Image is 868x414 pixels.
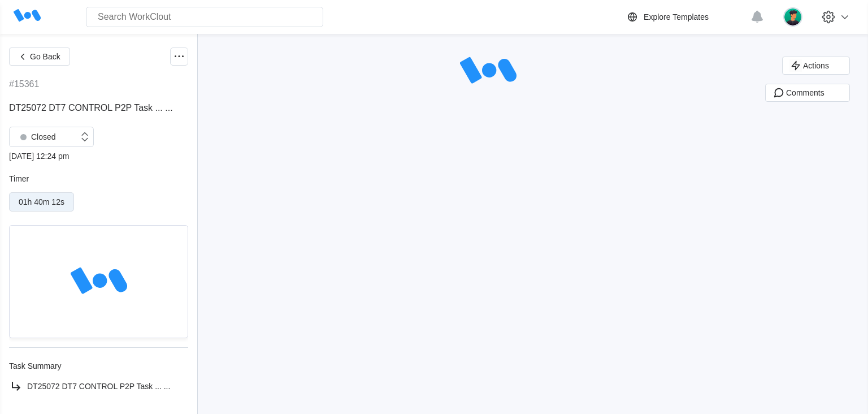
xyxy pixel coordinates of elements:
button: Go Back [9,48,70,66]
div: Explore Templates [644,12,709,21]
input: Search WorkClout [86,7,323,27]
a: DT25072 DT7 CONTROL P2P Task ... ... [9,379,188,393]
div: [DATE] 12:24 pm [9,152,188,161]
span: Actions [803,62,829,70]
span: Comments [786,89,824,97]
div: Closed [15,129,56,145]
span: Go Back [30,53,60,61]
a: Explore Templates [626,10,745,24]
button: Actions [782,57,850,75]
div: Task Summary [9,361,188,370]
div: Timer [9,174,188,183]
button: Comments [765,84,850,102]
div: 01h 40m 12s [19,197,64,206]
div: #15361 [9,79,39,89]
img: user.png [783,7,802,27]
span: DT25072 DT7 CONTROL P2P Task ... ... [9,103,173,113]
span: DT25072 DT7 CONTROL P2P Task ... ... [27,382,170,391]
